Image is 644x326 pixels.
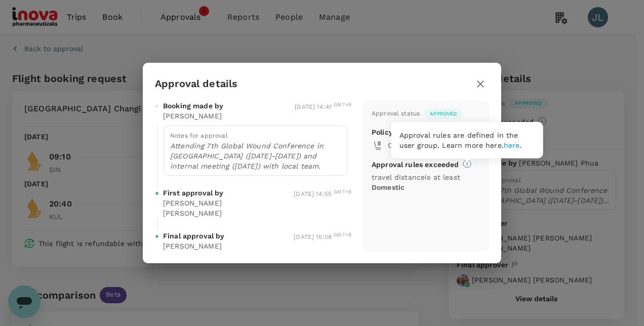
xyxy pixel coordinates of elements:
a: here [504,141,520,149]
b: Domestic [372,183,405,191]
p: Policy rules exceeded [372,127,449,137]
span: travel distance is at least [372,173,460,191]
p: Attending 7th Global Wound Conference in [GEOGRAPHIC_DATA] ([DATE]-[DATE]) and internal meeting (... [170,141,341,171]
span: [DATE] 14:41 [295,103,351,110]
p: [PERSON_NAME] [163,111,222,121]
sup: GMT+8 [334,189,351,194]
span: [DATE] 15:08 [294,233,351,240]
p: [PERSON_NAME] [PERSON_NAME] [163,198,257,218]
p: Approval rules exceeded [372,159,459,170]
div: Approval status [372,109,420,119]
sup: GMT+8 [334,102,351,107]
p: [PERSON_NAME] [163,241,222,251]
p: Cabin class [388,140,481,150]
span: Approved [424,110,463,117]
span: [DATE] 14:55 [294,190,351,197]
span: Notes for approval [170,132,228,139]
span: Booking made by [163,101,223,111]
sup: GMT+8 [334,232,351,237]
div: Approval rules are defined in the user group. Learn more here. . [391,122,543,158]
span: First approval by [163,188,224,198]
span: Final approval by [163,231,225,241]
h3: Approval details [155,78,237,90]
